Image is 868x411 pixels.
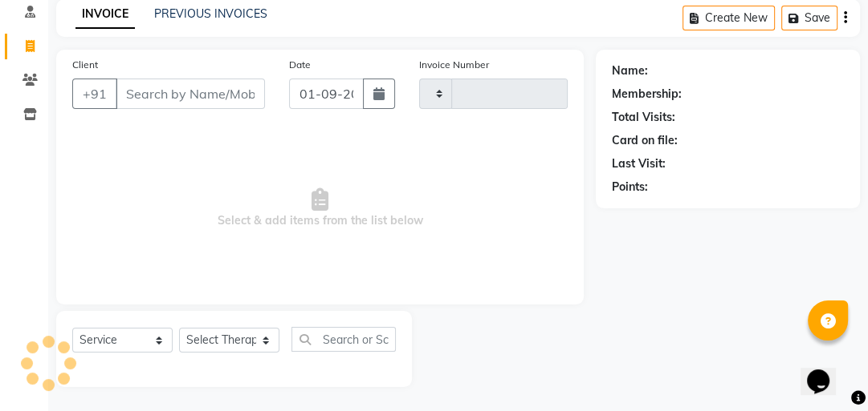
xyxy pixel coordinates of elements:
[72,128,568,288] span: Select & add items from the list below
[289,58,311,72] label: Date
[612,109,675,126] div: Total Visits:
[612,179,648,195] div: Points:
[612,86,682,103] div: Membership:
[801,347,852,395] iframe: chat widget
[116,79,265,109] input: Search by Name/Mobile/Email/Code
[419,58,489,72] label: Invoice Number
[612,132,678,149] div: Card on file:
[612,62,648,79] div: Name:
[72,79,117,109] button: +91
[683,6,775,30] button: Create New
[154,6,267,21] a: PREVIOUS INVOICES
[781,6,837,30] button: Save
[291,327,396,352] input: Search or Scan
[72,58,98,72] label: Client
[612,155,666,172] div: Last Visit:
